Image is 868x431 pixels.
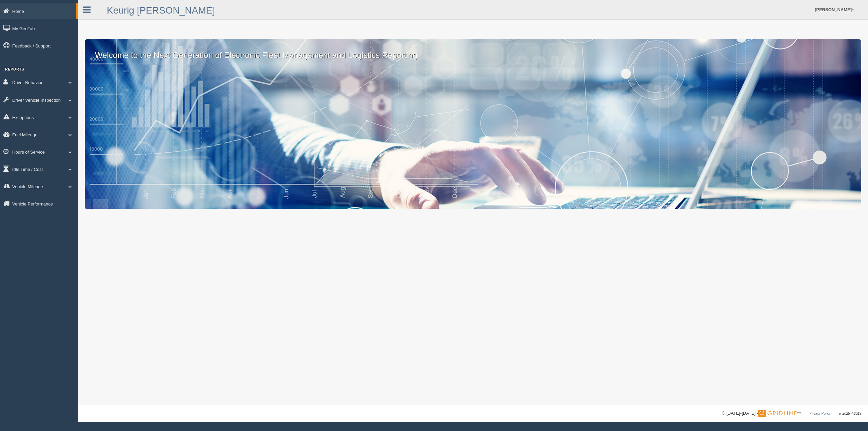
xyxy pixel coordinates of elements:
img: Gridline [758,410,796,417]
div: © [DATE]-[DATE] - ™ [722,410,861,417]
span: v. 2025.4.2019 [839,412,861,415]
p: Welcome to the Next Generation of Electronic Fleet Management and Logistics Reporting [85,39,861,61]
a: Privacy Policy [809,412,830,415]
a: Keurig [PERSON_NAME] [107,5,215,16]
